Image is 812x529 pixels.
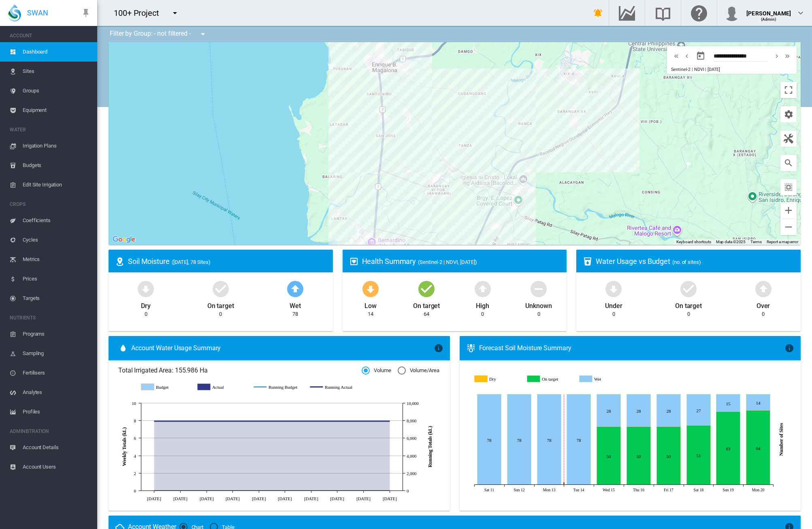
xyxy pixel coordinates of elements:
img: SWAN-Landscape-Logo-Colour-drop.png [8,4,21,21]
span: Analytes [23,383,91,402]
span: ACCOUNT [10,29,91,42]
span: | [DATE] [705,67,720,72]
span: Sampling [23,344,91,363]
span: Account Users [23,457,91,477]
div: Over [757,298,770,311]
circle: Running Actual 1 Sept 7,944.2 [231,419,234,422]
circle: Running Budget 29 Sept 0 [335,489,339,492]
div: 14 [368,311,373,318]
tspan: [DATE] [252,496,266,501]
md-icon: icon-cup-water [583,257,592,266]
div: Low [364,298,377,311]
g: Running Actual [310,383,358,391]
span: Groups [23,81,91,101]
tspan: 10 [132,401,136,406]
tspan: Tue 14 [573,488,584,492]
span: (Admin) [761,17,777,21]
div: 0 [762,311,765,318]
div: On target [413,298,440,311]
button: icon-chevron-right [772,51,782,61]
g: On target Oct 17, 2025 50 [656,427,680,485]
span: Programs [23,324,91,344]
tspan: [DATE] [383,496,397,501]
md-icon: Click here for help [689,8,709,18]
g: Wet Oct 16, 2025 28 [627,394,650,427]
g: Wet Oct 12, 2025 78 [507,394,531,485]
tspan: 0 [134,488,136,493]
tspan: Number of Sites [778,423,784,456]
a: Open this area in Google Maps (opens a new window) [111,234,137,245]
span: WATER [10,123,91,136]
g: Wet Oct 15, 2025 28 [597,394,620,427]
g: Wet Oct 14, 2025 78 [567,394,590,485]
circle: Running Actual 22 Sept 7,944.2 [309,419,313,422]
tspan: [DATE] [304,496,318,501]
button: icon-menu-down [167,5,183,21]
span: Profiles [23,402,91,422]
span: (Sentinel-2 | NDVI, [DATE]) [418,259,477,265]
div: 0 [687,311,690,318]
circle: Running Budget 6 Oct 0 [362,489,365,492]
md-icon: icon-arrow-down-bold-circle [604,279,623,298]
g: Wet [579,375,625,383]
button: icon-menu-down [195,26,211,42]
md-icon: icon-chevron-right [772,51,781,61]
md-radio-button: Volume [362,367,391,375]
md-icon: icon-chevron-double-left [672,51,681,61]
tspan: 6,000 [407,436,417,441]
div: On target [675,298,702,311]
div: 100+ Project [114,7,166,19]
button: icon-chevron-double-left [671,51,682,61]
md-radio-button: Volume/Area [398,367,439,375]
tspan: 2,000 [407,471,417,476]
tspan: 8 [134,418,136,423]
g: On target Oct 20, 2025 64 [746,411,770,485]
tspan: [DATE] [147,496,161,501]
md-icon: icon-map-marker-radius [115,257,125,266]
a: Report a map error [767,240,798,244]
circle: Running Actual 15 Sept 7,944.2 [283,419,286,422]
div: Wet [290,298,301,311]
tspan: Mon 13 [543,488,555,492]
g: Wet Oct 17, 2025 28 [656,394,680,427]
g: On target Oct 16, 2025 50 [627,427,650,485]
md-icon: icon-menu-down [198,29,208,39]
g: Actual [198,383,246,391]
tspan: Mon 20 [752,488,764,492]
div: 64 [424,311,429,318]
g: On target [527,375,573,383]
circle: Running Actual 11 Aug 7,944.2 [152,419,156,422]
div: Water Usage vs Budget [596,256,794,266]
md-icon: icon-cog [784,109,793,119]
g: On target Oct 19, 2025 63 [716,412,740,485]
div: Unknown [525,298,552,311]
span: ADMINISTRATION [10,425,91,438]
tspan: 6 [134,436,136,441]
button: Keyboard shortcuts [676,239,711,245]
md-icon: icon-magnify [784,158,793,168]
span: Edit Site Irrigation [23,175,91,195]
md-icon: icon-menu-down [170,8,180,18]
span: SWAN [27,8,48,18]
g: On target Oct 15, 2025 50 [597,427,620,485]
circle: Running Actual 18 Aug 7,944.2 [179,419,182,422]
md-icon: icon-chevron-double-right [783,51,792,61]
md-icon: icon-arrow-up-bold-circle [754,279,773,298]
md-icon: icon-arrow-down-bold-circle [136,279,156,298]
g: Wet Oct 18, 2025 27 [686,394,710,426]
span: Account Details [23,438,91,457]
span: Fertilisers [23,363,91,383]
tspan: Wed 15 [602,488,614,492]
button: Zoom out [780,219,797,235]
span: Cycles [23,230,91,250]
g: Running Budget [254,383,302,391]
tspan: Weekly Totals (kL) [121,427,127,466]
circle: Running Actual 13 Oct 7,944.2 [388,419,391,422]
circle: Running Budget 22 Sept 0 [309,489,313,492]
tspan: Thu 16 [633,488,644,492]
md-icon: icon-pin [81,8,91,18]
tspan: [DATE] [173,496,188,501]
circle: Running Actual 8 Sept 7,944.2 [257,419,260,422]
tspan: Sat 18 [693,488,703,492]
span: NUTRIENTS [10,311,91,324]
